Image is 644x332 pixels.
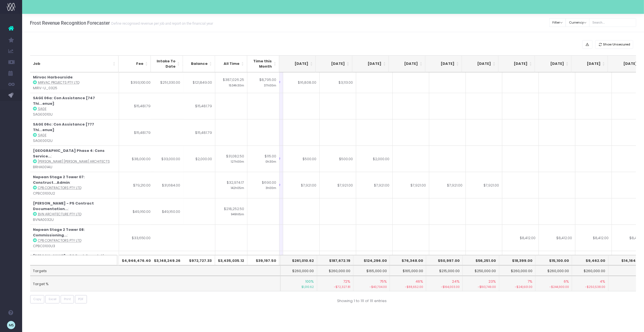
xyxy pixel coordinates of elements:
[306,279,314,284] span: 100%
[38,159,110,164] abbr: Brewster Hjorth Architects
[33,122,94,132] strong: SAGE 06c: Con Assistance [777 Thi...enue]
[30,224,119,251] td: : CPBC0100U3
[429,172,466,198] td: $7,921.00
[30,55,119,72] th: Job: activate to sort column ascending
[353,265,390,276] td: $165,000.00
[30,72,119,93] td: : MIRV-U_0325
[536,265,572,276] td: $260,000.00
[549,18,566,27] button: Filter
[33,253,109,259] strong: [PERSON_NAME] - P9 Post Completion
[30,265,280,276] td: Targets
[566,18,589,27] button: Currency
[30,295,45,304] button: Copy
[183,119,215,145] td: $15,481.79
[535,55,571,72] th: May 26: activate to sort column ascending
[49,297,56,302] span: Excel
[38,238,81,243] abbr: CPB Contractors Pty Ltd
[45,295,60,304] button: Excel
[283,72,320,93] td: $16,808.00
[247,72,279,93] td: $8,795.00
[183,255,215,265] th: $972,727.33
[281,265,317,276] td: $260,000.00
[247,145,279,172] td: $115.00
[463,265,499,276] td: $250,000.00
[575,224,612,251] td: $8,412.00
[356,145,393,172] td: $2,000.00
[33,227,85,238] strong: Nepean Stage 2 Tower 08: Commissioning...
[390,255,426,265] th: $76,348.00
[281,255,317,265] th: $261,010.62
[452,279,460,284] span: 24%
[183,145,215,172] td: $2,000.00
[215,55,247,72] th: All Time: activate to sort column ascending
[539,224,575,251] td: $8,412.00
[151,72,183,93] td: $251,330.00
[353,255,390,265] th: $124,296.00
[33,148,105,159] strong: [GEOGRAPHIC_DATA] Phase 4: Cons Service...
[343,279,350,284] span: 72%
[215,145,247,172] td: $31,082.50
[119,72,154,93] td: $393,100.00
[426,265,463,276] td: $215,000.00
[283,284,314,289] small: $1,010.62
[389,55,425,72] th: Jan 26: activate to sort column ascending
[564,279,569,284] span: 6%
[600,279,606,284] span: 4%
[33,297,41,302] span: Copy
[320,72,356,93] td: $3,113.00
[536,255,572,265] th: $15,100.00
[572,255,609,265] th: $9,462.00
[183,55,215,72] th: Balance: activate to sort column ascending
[317,265,354,276] td: $260,000.00
[30,20,213,26] h3: Frost Revenue Recognition Forecaster
[215,172,247,198] td: $32,974.17
[466,172,502,198] td: $7,921.00
[38,212,81,216] abbr: BVN Architecture Pty Ltd
[316,55,352,72] th: Nov 25: activate to sort column ascending
[119,251,154,272] td: $4,920.00
[183,93,215,119] td: $15,481.79
[393,172,429,198] td: $7,921.00
[502,284,533,289] small: -$241,601.00
[502,224,539,251] td: $8,412.00
[119,93,154,119] td: $15,481.79
[30,172,119,198] td: : CPBC0100U2
[61,295,74,304] button: Print
[38,186,81,190] abbr: CPB Contractors Pty Ltd
[380,279,387,284] span: 75%
[33,201,94,211] strong: [PERSON_NAME] - P5 Contract Documentation...
[425,55,462,72] th: Feb 26: activate to sort column ascending
[320,172,356,198] td: $7,921.00
[352,55,389,72] th: Dec 25: activate to sort column ascending
[183,72,215,93] td: $121,849.00
[75,295,87,304] button: PDF
[119,255,154,265] th: $4,946,476.40
[33,75,73,80] strong: Mirvac Harbourside
[7,321,15,329] img: images/default_profile_image.png
[38,80,79,85] abbr: Mirvac Projects Pty Ltd
[110,20,213,26] small: Define recognised revenue per job and report on the financial year
[30,251,119,272] td: : BVNA0036U
[151,198,183,224] td: $49,160.00
[30,119,119,145] td: : SAGE0012U
[151,55,183,72] th: Intake To Date: activate to sort column ascending
[265,185,276,190] small: 3h00m
[33,174,85,185] strong: Nepean Stage 2 Tower 07: Construct...Admin
[356,284,387,289] small: -$40,704.00
[264,83,276,88] small: 37h00m
[603,42,630,47] span: Show Unsecured
[30,198,119,224] td: : BVNA0032U
[38,133,46,137] abbr: SAGE
[33,95,95,106] strong: SAGE 06a: Con Assistance [747 Thi...enue]
[119,145,154,172] td: $38,000.00
[247,55,279,72] th: Time this Month: activate to sort column ascending
[462,55,498,72] th: Mar 26: activate to sort column ascending
[595,40,633,49] button: Show Unsecured
[320,145,356,172] td: $500.00
[575,284,606,289] small: -$250,538.00
[489,279,496,284] span: 23%
[231,159,244,164] small: 127h00m
[64,297,71,302] span: Print
[151,145,183,172] td: $33,000.00
[151,172,183,198] td: $31,684.00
